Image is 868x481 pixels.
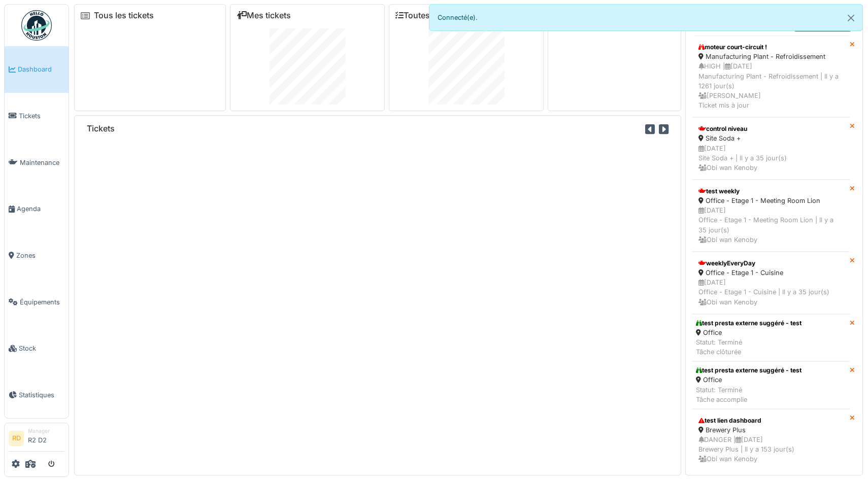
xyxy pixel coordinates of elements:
[692,180,850,252] a: test weekly Office - Etage 1 - Meeting Room Lion [DATE]Office - Etage 1 - Meeting Room Lion | Il ...
[698,124,843,133] div: control niveau
[698,133,843,143] div: Site Soda +
[5,325,69,372] a: Stock
[698,196,843,205] div: Office - Etage 1 - Meeting Room Lion
[696,319,802,328] div: test presta externe suggéré - test
[429,4,863,31] div: Connecté(e).
[698,435,843,464] div: DANGER | [DATE] Brewery Plus | Il y a 153 jour(s) Obi wan Kenoby
[5,232,69,279] a: Zones
[19,390,64,400] span: Statistiques
[696,375,802,385] div: Office
[17,204,64,214] span: Agenda
[698,61,843,110] div: HIGH | [DATE] Manufacturing Plant - Refroidissement | Il y a 1261 jour(s) [PERSON_NAME] Ticket mi...
[692,361,850,409] a: test presta externe suggéré - test Office Statut: TerminéTâche accomplie
[18,64,64,74] span: Dashboard
[9,431,24,446] li: RD
[698,144,843,173] div: [DATE] Site Soda + | Il y a 35 jour(s) Obi wan Kenoby
[5,139,69,186] a: Maintenance
[5,372,69,419] a: Statistiques
[692,117,850,180] a: control niveau Site Soda + [DATE]Site Soda + | Il y a 35 jour(s) Obi wan Kenoby
[9,427,64,452] a: RD ManagerR2 D2
[840,5,862,31] button: Close
[698,425,843,435] div: Brewery Plus
[5,186,69,232] a: Agenda
[19,343,64,353] span: Stock
[698,259,843,268] div: weeklyEveryDay
[692,409,850,471] a: test lien dashboard Brewery Plus DANGER |[DATE]Brewery Plus | Il y a 153 jour(s) Obi wan Kenoby
[5,46,69,93] a: Dashboard
[696,366,802,375] div: test presta externe suggéré - test
[698,268,843,278] div: Office - Etage 1 - Cuisine
[692,314,850,362] a: test presta externe suggéré - test Office Statut: TerminéTâche clôturée
[692,36,850,117] a: moteur court-circuit ! Manufacturing Plant - Refroidissement HIGH |[DATE]Manufacturing Plant - Re...
[5,279,69,325] a: Équipements
[696,328,802,337] div: Office
[696,337,802,357] div: Statut: Terminé Tâche clôturée
[20,158,64,167] span: Maintenance
[698,205,843,245] div: [DATE] Office - Etage 1 - Meeting Room Lion | Il y a 35 jour(s) Obi wan Kenoby
[698,52,843,61] div: Manufacturing Plant - Refroidissement
[698,416,843,425] div: test lien dashboard
[692,252,850,314] a: weeklyEveryDay Office - Etage 1 - Cuisine [DATE]Office - Etage 1 - Cuisine | Il y a 35 jour(s) Ob...
[5,93,69,140] a: Tickets
[696,385,802,404] div: Statut: Terminé Tâche accomplie
[87,124,115,133] h6: Tickets
[698,43,843,52] div: moteur court-circuit !
[20,297,64,307] span: Équipements
[16,251,64,260] span: Zones
[21,10,52,41] img: Badge_color-CXgf-gQk.svg
[395,11,471,20] a: Toutes les tâches
[698,278,843,307] div: [DATE] Office - Etage 1 - Cuisine | Il y a 35 jour(s) Obi wan Kenoby
[19,111,64,121] span: Tickets
[237,11,291,20] a: Mes tickets
[28,427,64,435] div: Manager
[28,427,64,449] li: R2 D2
[698,187,843,196] div: test weekly
[94,11,154,20] a: Tous les tickets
